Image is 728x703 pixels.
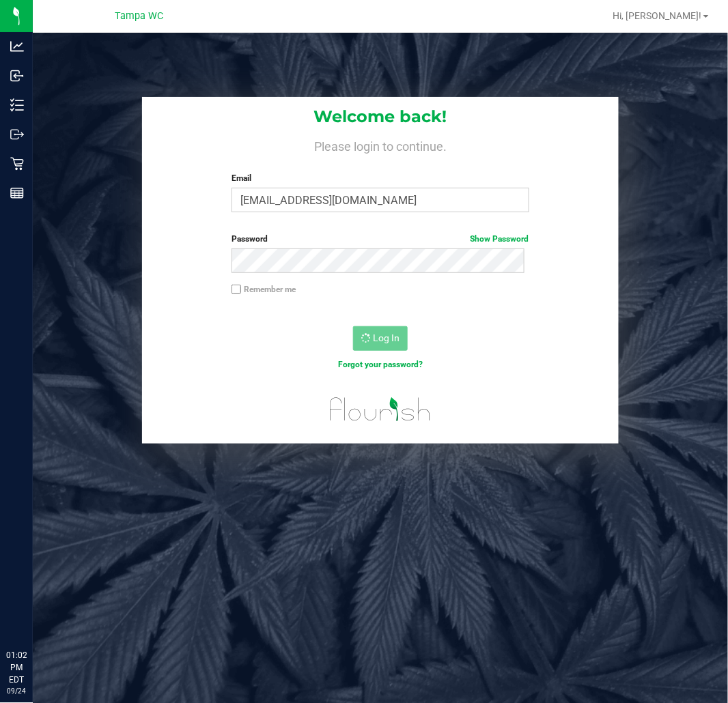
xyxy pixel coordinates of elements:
[373,332,400,343] span: Log In
[232,285,241,294] input: Remember me
[321,385,440,434] img: flourish_logo.svg
[338,360,423,369] a: Forgot your password?
[232,234,268,244] span: Password
[10,128,24,141] inline-svg: Outbound
[10,98,24,112] inline-svg: Inventory
[232,172,529,184] label: Email
[6,650,27,687] p: 01:02 PM EDT
[10,40,24,53] inline-svg: Analytics
[6,687,27,697] p: 09/24
[142,137,619,153] h4: Please login to continue.
[142,108,619,126] h1: Welcome back!
[10,157,24,171] inline-svg: Retail
[10,69,24,83] inline-svg: Inbound
[471,234,529,244] a: Show Password
[613,10,702,21] span: Hi, [PERSON_NAME]!
[353,326,408,351] button: Log In
[115,10,164,22] span: Tampa WC
[232,283,296,296] label: Remember me
[10,186,24,200] inline-svg: Reports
